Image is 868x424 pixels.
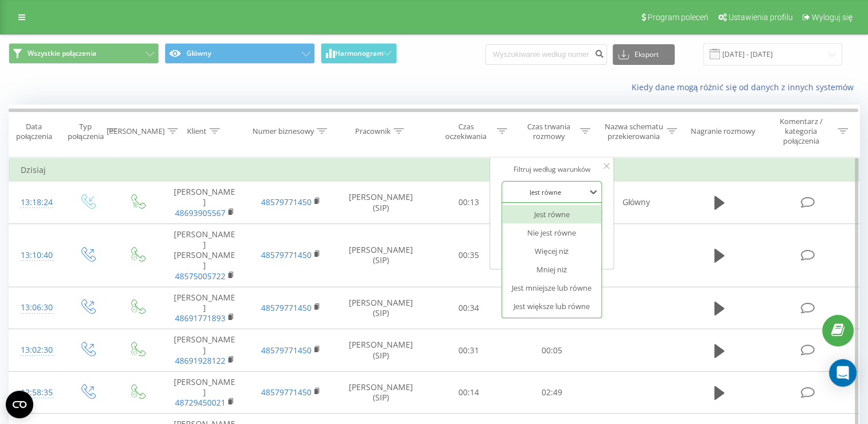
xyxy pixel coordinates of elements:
[427,371,511,414] td: 00:14
[175,207,225,218] a: 48693905567
[6,391,33,418] button: Otwórz widżet CMP
[510,329,593,372] td: 00:05
[261,302,312,313] a: 48579771450
[604,122,664,141] div: Nazwa schematu przekierowania
[427,329,511,372] td: 00:31
[334,287,427,329] td: [PERSON_NAME] (SIP)
[334,371,427,414] td: [PERSON_NAME] (SIP)
[107,126,165,136] div: [PERSON_NAME]
[427,182,511,224] td: 00:13
[174,229,235,271] font: [PERSON_NAME] [PERSON_NAME]
[9,43,159,64] button: Wszystkie połączenia
[175,355,225,366] a: 48691928122
[648,13,709,22] span: Program poleceń
[635,51,659,59] font: Eksport
[261,387,312,398] a: 48579771450
[21,344,53,355] font: 13:02:30
[427,287,511,329] td: 00:34
[261,249,312,260] a: 48579771450
[252,126,314,136] div: Numer biznesowy
[613,44,675,65] button: Eksport
[438,122,495,141] div: Czas oczekiwania
[513,164,590,174] font: Filtruj według warunków
[355,126,391,136] div: Pracownik
[28,49,96,58] span: Wszystkie połączenia
[335,49,383,57] span: Harmonogram
[175,313,225,323] a: 48691771893
[21,302,53,313] font: 13:06:30
[165,43,315,64] button: Główny
[502,297,602,315] div: Jest większe lub równe
[829,359,857,387] div: Otwórz komunikator Intercom Messenger
[261,345,312,356] a: 48579771450
[174,292,235,313] font: [PERSON_NAME]
[334,223,427,287] td: [PERSON_NAME] (SIP)
[729,13,793,22] span: Ustawienia profilu
[334,182,427,224] td: [PERSON_NAME] (SIP)
[485,44,607,65] input: Wyszukiwanie według numeru
[502,242,602,260] div: Więcej niż
[21,196,53,207] font: 13:18:24
[812,13,853,22] span: Wyloguj się
[175,397,225,408] a: 48729450021
[187,126,207,136] div: Klient
[174,186,235,207] font: [PERSON_NAME]
[502,260,602,279] div: Mniej niż
[427,223,511,287] td: 00:35
[502,279,602,297] div: Jest mniejsze lub równe
[174,334,235,355] font: [PERSON_NAME]
[520,122,577,141] div: Czas trwania rozmowy
[68,122,104,141] div: Typ połączenia
[691,126,756,136] div: Nagranie rozmowy
[510,371,593,414] td: 02:49
[261,196,312,207] a: 48579771450
[174,376,235,398] font: [PERSON_NAME]
[321,43,397,64] button: Harmonogram
[334,329,427,372] td: [PERSON_NAME] (SIP)
[502,205,602,223] div: Jest równe
[768,117,835,146] div: Komentarz / kategoria połączenia
[502,223,602,242] div: Nie jest równe
[9,122,59,141] div: Data połączenia
[175,271,225,282] a: 48575005722
[21,249,53,260] font: 13:10:40
[9,159,859,182] td: Dzisiaj
[593,182,679,224] td: Główny
[21,387,53,398] font: 12:58:35
[186,49,211,58] font: Główny
[631,82,859,92] a: Kiedy dane mogą różnić się od danych z innych systemów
